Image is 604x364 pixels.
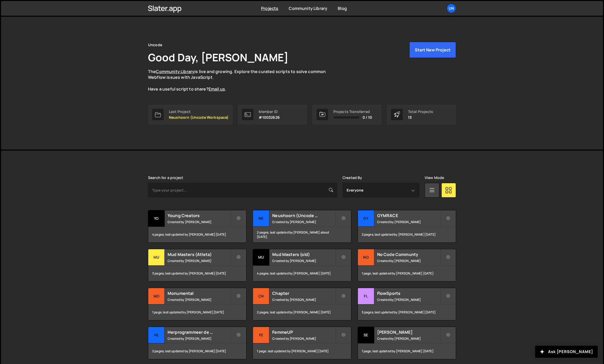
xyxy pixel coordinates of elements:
h2: Young Creators [168,213,230,218]
p: 13 [408,115,433,120]
h2: FemmeUP [272,329,335,335]
small: Created by [PERSON_NAME] [168,297,230,302]
h2: GYMRACE [377,213,440,218]
small: Created by [PERSON_NAME] [168,220,230,224]
div: Ne [253,210,269,227]
p: Neushoorn (Uncode Workspace) [169,115,228,120]
div: 3 pages, last updated by [PERSON_NAME] [DATE] [148,266,246,281]
a: Community Library [289,5,327,11]
div: 5 pages, last updated by [PERSON_NAME] [DATE] [358,305,456,320]
h2: Herprogrammeer de Overheid [168,329,230,335]
button: Start New Project [409,42,456,58]
div: Mu [148,249,165,266]
span: 0 / 10 [363,115,372,120]
h2: Chapter [272,290,335,296]
p: The is live and growing. Explore the curated scripts to solve common Webflow issues with JavaScri... [148,69,336,92]
h2: [PERSON_NAME] [377,329,440,335]
small: Created by [PERSON_NAME] [377,297,440,302]
div: Yo [148,210,165,227]
a: No No Code Communty Created by [PERSON_NAME] 1 page, last updated by [PERSON_NAME] [DATE] [358,249,456,282]
h2: Mud Masters (old) [272,252,335,257]
p: #10032626 [259,115,280,120]
div: He [148,327,165,343]
div: 1 page, last updated by [PERSON_NAME] [DATE] [358,343,456,359]
a: Fl FlowSports Created by [PERSON_NAME] 5 pages, last updated by [PERSON_NAME] [DATE] [358,288,456,320]
div: 2 pages, last updated by [PERSON_NAME] [DATE] [148,343,246,359]
div: 1 page, last updated by [PERSON_NAME] [DATE] [358,266,456,281]
div: Projects Transferred [333,110,372,114]
a: Yo Young Creators Created by [PERSON_NAME] 4 pages, last updated by [PERSON_NAME] [DATE] [148,210,246,243]
div: Ch [253,288,269,305]
div: Fe [253,327,269,343]
h2: Neushoorn (Uncode Workspace) [272,213,335,218]
a: Mu Mud Masters (old) Created by [PERSON_NAME] 4 pages, last updated by [PERSON_NAME] [DATE] [253,249,351,282]
small: Created by [PERSON_NAME] [168,336,230,341]
div: 2 pages, last updated by [PERSON_NAME] [DATE] [358,227,456,242]
small: Created by [PERSON_NAME] [272,220,335,224]
small: Created by [PERSON_NAME] [168,259,230,263]
div: 2 pages, last updated by [PERSON_NAME] [DATE] [253,305,351,320]
a: GY GYMRACE Created by [PERSON_NAME] 2 pages, last updated by [PERSON_NAME] [DATE] [358,210,456,243]
a: Ne Neushoorn (Uncode Workspace) Created by [PERSON_NAME] 2 pages, last updated by [PERSON_NAME] a... [253,210,351,243]
div: 4 pages, last updated by [PERSON_NAME] [DATE] [148,227,246,242]
a: He Herprogrammeer de Overheid Created by [PERSON_NAME] 2 pages, last updated by [PERSON_NAME] [DATE] [148,327,246,359]
div: 1 page, last updated by [PERSON_NAME] [DATE] [148,305,246,320]
h2: FlowSports [377,290,440,296]
a: Mu Mud Masters (Atleta) Created by [PERSON_NAME] 3 pages, last updated by [PERSON_NAME] [DATE] [148,249,246,282]
div: Mu [253,249,269,266]
h1: Good Day, [PERSON_NAME] [148,50,288,64]
a: Community Library [156,69,194,74]
label: View Mode [425,176,444,180]
a: Se [PERSON_NAME] Created by [PERSON_NAME] 1 page, last updated by [PERSON_NAME] [DATE] [358,327,456,359]
div: No [358,249,374,266]
a: Email us [209,86,225,92]
small: Created by [PERSON_NAME] [377,336,440,341]
h2: Monumental [168,290,230,296]
a: Last Project Neushoorn (Uncode Workspace) [148,105,233,124]
label: Search for a project [148,176,183,180]
a: Mo Monumental Created by [PERSON_NAME] 1 page, last updated by [PERSON_NAME] [DATE] [148,288,246,320]
div: Uncode [148,42,162,48]
div: 2 pages, last updated by [PERSON_NAME] about [DATE] [253,227,351,242]
div: Last Project [169,110,228,114]
div: Se [358,327,374,343]
a: Ch Chapter Created by [PERSON_NAME] 2 pages, last updated by [PERSON_NAME] [DATE] [253,288,351,320]
label: Created By [342,176,362,180]
div: Total Projects [408,110,433,114]
a: Fe FemmeUP Created by [PERSON_NAME] 1 page, last updated by [PERSON_NAME] [DATE] [253,327,351,359]
div: Mo [148,288,165,305]
h2: No Code Communty [377,252,440,257]
small: Created by [PERSON_NAME] [377,259,440,263]
div: GY [358,210,374,227]
small: Created by [PERSON_NAME] [272,259,335,263]
small: Created by [PERSON_NAME] [272,336,335,341]
a: Un [447,4,456,13]
input: Type your project... [148,183,337,198]
div: Fl [358,288,374,305]
button: Ask [PERSON_NAME] [535,346,598,358]
div: 1 page, last updated by [PERSON_NAME] [DATE] [253,343,351,359]
div: Member ID [259,110,280,114]
div: 4 pages, last updated by [PERSON_NAME] [DATE] [253,266,351,281]
a: Projects [261,5,278,11]
a: Blog [338,5,347,11]
small: Created by [PERSON_NAME] [272,297,335,302]
h2: Mud Masters (Atleta) [168,252,230,257]
small: Created by [PERSON_NAME] [377,220,440,224]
